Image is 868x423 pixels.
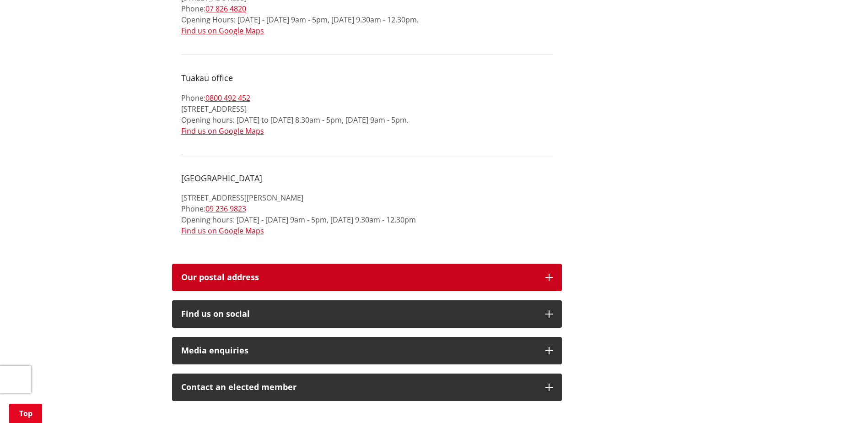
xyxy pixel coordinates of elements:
a: 07 826 4820 [205,4,246,14]
p: Phone: [STREET_ADDRESS] Opening hours: [DATE] to [DATE] 8.30am - 5pm, [DATE] 9am - 5pm. [181,92,553,136]
p: Contact an elected member [181,383,536,392]
button: Media enquiries [172,337,562,364]
a: Top [9,404,42,423]
h2: Our postal address [181,273,536,282]
h4: [GEOGRAPHIC_DATA] [181,174,553,184]
div: Find us on social [181,309,536,319]
iframe: Messenger Launcher [826,385,859,418]
a: Find us on Google Maps [181,226,264,236]
button: Find us on social [172,300,562,328]
p: [STREET_ADDRESS][PERSON_NAME] Phone: Opening hours: [DATE] - [DATE] 9am - 5pm, [DATE] 9.30am - 12... [181,192,553,236]
a: 0800 492 452 [205,93,250,103]
button: Our postal address [172,264,562,291]
h4: Tuakau office [181,73,553,83]
a: 09 236 9823 [205,204,246,214]
a: Find us on Google Maps [181,26,264,36]
div: Media enquiries [181,346,536,355]
a: Find us on Google Maps [181,126,264,136]
button: Contact an elected member [172,374,562,401]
